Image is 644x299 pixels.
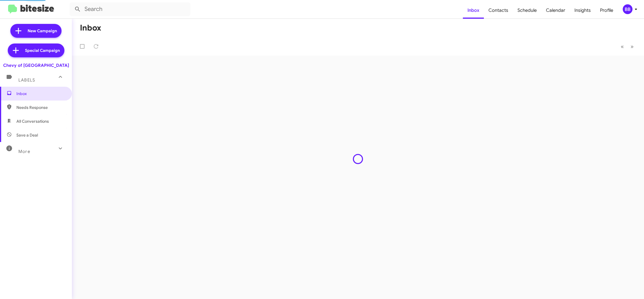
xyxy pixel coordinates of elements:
[18,77,35,83] span: Labels
[463,2,484,19] a: Inbox
[3,63,69,68] div: Chevy of [GEOGRAPHIC_DATA]
[8,43,64,57] a: Special Campaign
[18,149,30,154] span: More
[484,2,513,19] a: Contacts
[16,105,65,110] span: Needs Response
[16,118,49,124] span: All Conversations
[623,4,632,14] div: BB
[16,132,38,138] span: Save a Deal
[25,48,60,53] span: Special Campaign
[513,2,541,19] a: Schedule
[70,2,190,16] input: Search
[627,41,637,52] button: Next
[630,43,634,50] span: »
[595,2,618,19] a: Profile
[617,41,627,52] button: Previous
[618,4,638,14] button: BB
[541,2,570,19] a: Calendar
[28,28,57,34] span: New Campaign
[80,23,101,33] h1: Inbox
[16,91,65,96] span: Inbox
[621,43,624,50] span: «
[10,24,62,38] a: New Campaign
[570,2,595,19] a: Insights
[618,41,637,52] nav: Page navigation example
